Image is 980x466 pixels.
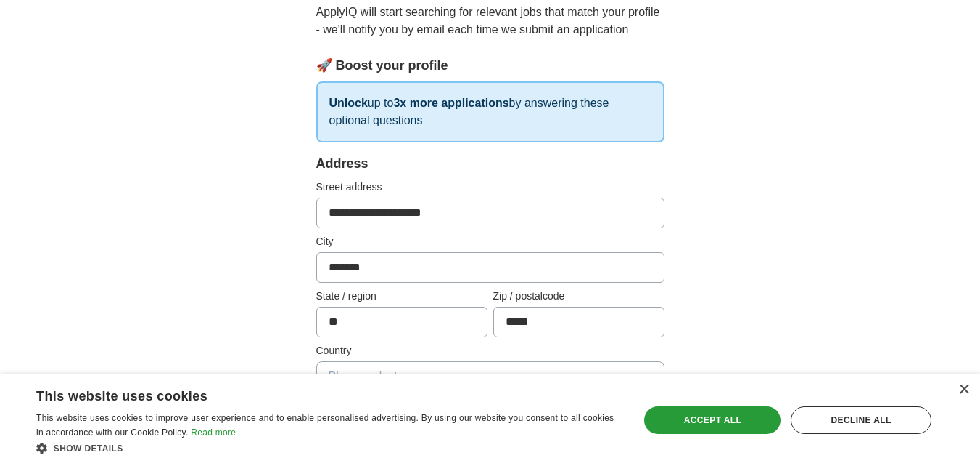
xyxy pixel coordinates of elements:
[316,361,664,392] button: Please select...
[393,97,508,109] strong: 3x more applications
[316,289,487,304] label: State / region
[644,406,781,434] div: Accept all
[316,180,664,195] label: Street address
[958,385,969,395] div: Close
[316,154,664,174] div: Address
[329,368,408,385] span: Please select...
[493,289,664,304] label: Zip / postalcode
[36,441,622,455] div: Show details
[54,443,123,454] span: Show details
[316,81,664,142] p: up to by answering these optional questions
[36,383,585,405] div: This website uses cookies
[191,427,236,438] a: Read more, opens a new window
[316,4,664,39] p: ApplyIQ will start searching for relevant jobs that match your profile - we'll notify you by emai...
[329,97,368,109] strong: Unlock
[316,234,664,249] label: City
[36,413,614,438] span: This website uses cookies to improve user experience and to enable personalised advertising. By u...
[316,56,664,76] div: 🚀 Boost your profile
[316,343,664,358] label: Country
[791,406,931,434] div: Decline all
